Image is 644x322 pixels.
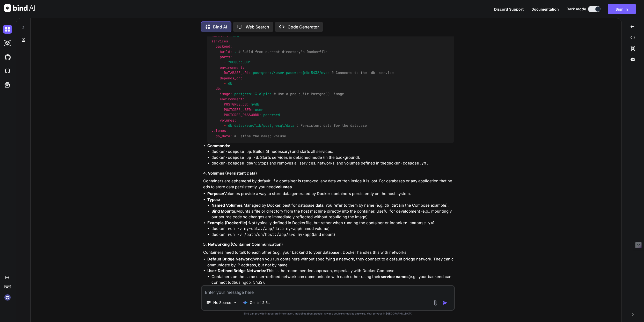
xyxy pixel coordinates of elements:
code: docker-compose.yml [386,161,428,166]
li: Not typically defined in Dockerfile, but rather when running the container or in . [207,220,454,238]
code: docker-compose down [211,161,256,166]
span: "8080:3000" [228,60,251,65]
span: # Connects to the 'db' service [332,70,394,75]
li: Mounts a file or directory from the host machine directly into the container. Useful for developm... [211,208,454,220]
span: # Use a pre-built PostgreSQL image [274,92,344,96]
li: Containers on the same user-defined network can communicate with each other using their (e.g., yo... [211,274,454,286]
span: depends_on: [220,76,243,80]
span: image: [220,92,232,96]
strong: Named Volumes: [211,203,244,208]
span: # Persistent data for the database [296,123,367,128]
code: db_data [384,203,401,208]
p: Bind can provide inaccurate information, including about people. Always double-check its answers.... [201,312,455,316]
button: Discord Support [494,6,524,12]
img: Pick Models [233,301,237,305]
span: POSTGRES_USER: [224,107,253,112]
p: Containers are ephemeral by default. If a container is removed, any data written inside it is los... [203,178,454,190]
li: : Stops and removes all services, networks, and volumes defined in the . [211,160,454,166]
span: # Build from current directory's Dockerfile [238,49,327,54]
li: Volumes provide a way to store data generated by Docker containers persistently on the host system. [207,191,454,197]
strong: Commands: [207,143,230,148]
span: mydb [251,102,259,107]
img: darkChat [3,25,12,34]
p: Web Search [246,24,269,30]
button: Sign in [608,4,636,14]
span: # Define the named volume [234,134,286,138]
li: (bind mount) [211,232,454,238]
p: Containers need to talk to each other (e.g., your backend to your database). Docker handles this ... [203,250,454,256]
span: POSTGRES_PASSWORD: [224,113,261,117]
code: docker-compose up -d [211,155,258,160]
strong: volumes [276,184,292,189]
img: signin [3,293,12,302]
h3: 4. Volumes (Persistent Data) [203,170,454,176]
img: Gemini 2.5 flash [243,300,248,305]
strong: Example (Dockerfile): [207,220,249,225]
span: db: [216,86,222,91]
span: Discord Support [494,7,524,11]
button: Documentation [531,6,559,12]
img: darkAi-studio [3,39,12,48]
span: Documentation [531,7,559,11]
strong: User-Defined Bridge Networks: [207,268,266,273]
span: db_data:/var/lib/postgresql/data [228,123,294,128]
strong: Types: [207,197,220,202]
span: . [234,49,236,54]
code: docker-compose up [211,149,251,154]
img: githubDark [3,53,12,62]
code: docker run -v my-data:/app/data my-app [211,226,300,231]
span: '3.8' [231,34,241,38]
span: POSTGRES_DB: [224,102,249,107]
span: environment: [220,97,245,101]
span: build: [220,49,232,54]
li: : Builds (if necessary) and starts all services. [211,149,454,155]
span: postgres:13-alpine [234,92,272,96]
span: ports: [220,55,232,59]
li: Managed by Docker, best for database data. You refer to them by name (e.g., in the Compose example). [211,203,454,208]
span: db_data: [216,134,232,138]
span: - [224,60,226,65]
span: postgres://user:password@db:5432/mydb [253,70,330,75]
code: docker-compose.yml [393,220,435,226]
span: db [228,81,232,86]
span: volumes: [220,118,236,123]
span: DATABASE_URL: [224,70,251,75]
img: cloudideIcon [3,67,12,76]
span: password [263,113,280,117]
img: attachment [433,300,438,306]
li: (named volume) [211,226,454,232]
strong: Bind Mounts: [211,209,236,214]
strong: Purpose: [207,191,224,196]
h3: 5. Networking (Container Communication) [203,242,454,248]
p: Bind AI [213,24,227,30]
p: Code Generator [288,24,319,30]
span: user [255,107,263,112]
span: services: [211,39,230,43]
code: db:5432 [246,280,262,285]
code: docker run -v /path/on/host:/app/src my-app [211,232,312,237]
strong: service names [381,274,408,279]
code: db [231,280,236,285]
span: Dark mode [567,6,586,12]
span: environment: [220,65,245,70]
span: - [224,81,226,86]
li: : Starts services in detached mode (in the background). [211,155,454,161]
span: - [224,123,226,128]
strong: Default Bridge Network: [207,257,253,261]
img: icon [443,300,448,305]
span: backend: [216,44,232,49]
li: When you run containers without specifying a network, they connect to a default bridge network. T... [207,256,454,268]
img: Bind AI [4,4,35,12]
p: Gemini 2.5.. [250,300,270,305]
p: No Source [213,300,231,305]
span: version: [212,34,229,38]
span: volumes: [211,129,228,133]
li: This is the recommended approach, especially with Docker Compose. [207,268,454,291]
